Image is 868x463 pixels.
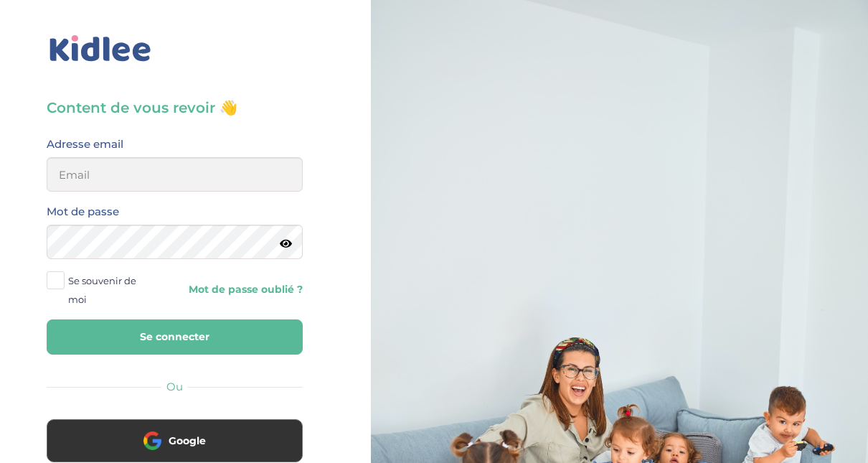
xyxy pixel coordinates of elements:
label: Mot de passe [47,202,119,221]
img: google.png [143,431,161,449]
input: Email [47,157,303,192]
h3: Content de vous revoir 👋 [47,98,303,118]
a: Mot de passe oublié ? [185,283,302,296]
button: Se connecter [47,319,303,355]
span: Ou [166,380,183,393]
img: logo_kidlee_bleu [47,32,154,65]
span: Se souvenir de moi [68,271,153,309]
label: Adresse email [47,135,123,154]
a: Google [47,444,303,457]
button: Google [47,419,303,462]
span: Google [169,434,206,448]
